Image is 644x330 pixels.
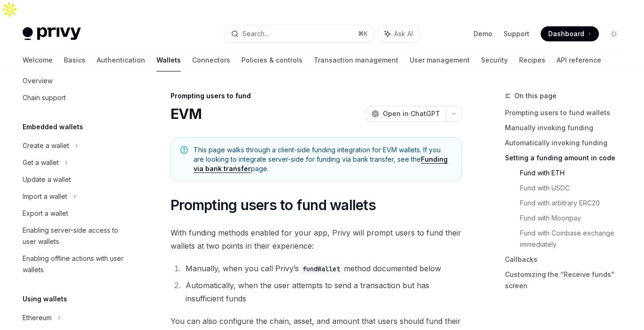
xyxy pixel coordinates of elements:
[314,49,398,71] a: Transaction management
[410,49,470,71] a: User management
[505,135,629,150] a: Automatically invoking funding
[194,145,452,173] span: This page walks through a client-side funding integration for EVM wallets. If you are looking to ...
[394,29,413,39] span: Ask AI
[171,91,462,101] div: Prompting users to fund
[23,293,67,305] h5: Using wallets
[183,279,462,305] li: Automatically, when the user attempts to send a transaction but has insufficient funds
[171,105,202,122] h1: EVM
[520,211,629,226] a: Fund with Moonpay
[505,150,629,165] a: Setting a funding amount in code
[520,226,629,252] a: Fund with Coinbase exchange immediately
[23,253,130,275] div: Enabling offline actions with user wallets
[383,109,440,118] span: Open in ChatGPT
[15,250,135,278] a: Enabling offline actions with user wallets
[15,72,135,89] a: Overview
[299,264,344,274] code: fundWallet
[23,208,68,219] div: Export a wallet
[541,26,599,41] a: Dashboard
[23,49,53,71] a: Welcome
[520,165,629,181] a: Fund with ETH
[225,25,373,42] button: Search...⌘K
[183,262,462,275] li: Manually, when you call Privy’s method documented below
[241,49,303,71] a: Policies & controls
[358,30,368,38] span: ⌘ K
[505,120,629,135] a: Manually invoking funding
[505,105,629,120] a: Prompting users to fund wallets
[171,226,462,252] span: With funding methods enabled for your app, Privy will prompt users to fund their wallets at two p...
[180,146,188,154] svg: Note
[97,49,145,71] a: Authentication
[23,225,130,247] div: Enabling server-side access to user wallets
[15,222,135,250] a: Enabling server-side access to user wallets
[473,29,492,39] a: Demo
[64,49,85,71] a: Basics
[520,181,629,196] a: Fund with USDC
[504,29,529,39] a: Support
[23,191,67,202] div: Import a wallet
[548,29,584,39] span: Dashboard
[481,49,508,71] a: Security
[505,252,629,267] a: Callbacks
[514,90,557,102] span: On this page
[520,196,629,211] a: Fund with arbitrary ERC20
[505,267,629,293] a: Customizing the “Receive funds” screen
[23,174,71,185] div: Update a wallet
[15,171,135,188] a: Update a wallet
[171,196,376,213] span: Prompting users to fund wallets
[192,49,230,71] a: Connectors
[23,27,81,40] img: light logo
[23,157,59,168] div: Get a wallet
[242,28,269,39] div: Search...
[378,25,419,42] button: Ask AI
[23,92,66,103] div: Chain support
[23,140,69,151] div: Create a wallet
[23,312,52,323] div: Ethereum
[519,49,545,71] a: Recipes
[557,49,601,71] a: API reference
[15,89,135,106] a: Chain support
[15,205,135,222] a: Export a wallet
[23,75,53,86] div: Overview
[606,26,621,41] button: Toggle dark mode
[23,121,83,133] h5: Embedded wallets
[365,106,446,122] button: Open in ChatGPT
[156,49,181,71] a: Wallets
